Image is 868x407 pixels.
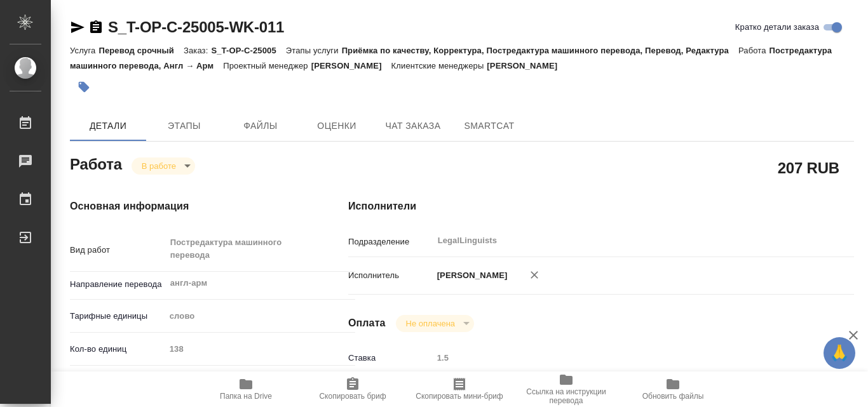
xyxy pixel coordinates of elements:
p: Подразделение [348,236,433,248]
button: Скопировать мини-бриф [406,371,513,407]
span: Ссылка на инструкции перевода [520,387,612,405]
p: Клиентские менеджеры [391,61,487,70]
p: Вид работ [70,244,165,257]
button: Ссылка на инструкции перевода [513,371,620,407]
h2: Работа [70,152,122,175]
div: В работе [396,315,474,332]
span: Оценки [306,118,367,134]
span: Детали [78,118,139,134]
span: Папка на Drive [220,392,272,401]
span: Этапы [154,118,215,134]
h4: Оплата [348,316,386,331]
button: Скопировать ссылку для ЯМессенджера [70,20,85,35]
p: [PERSON_NAME] [487,61,567,70]
p: Проектный менеджер [223,61,311,70]
span: Кратко детали заказа [735,21,819,34]
span: Скопировать бриф [319,392,386,401]
p: Тарифные единицы [70,310,165,323]
p: Работа [738,46,770,55]
h2: 207 RUB [778,157,839,178]
button: Папка на Drive [193,371,299,407]
p: [PERSON_NAME] [433,269,508,282]
a: S_T-OP-C-25005-WK-011 [108,18,284,36]
p: Направление перевода [70,278,165,291]
span: Файлы [230,118,291,134]
span: Скопировать мини-бриф [416,392,503,401]
button: Скопировать бриф [299,371,406,407]
span: 🙏 [829,340,850,366]
button: Добавить тэг [70,73,98,101]
div: В работе [132,157,195,175]
p: Кол-во единиц [70,343,165,356]
p: [PERSON_NAME] [311,61,391,70]
h4: Основная информация [70,199,297,214]
p: S_T-OP-C-25005 [211,46,285,55]
button: В работе [138,161,180,171]
p: Этапы услуги [286,46,342,55]
span: SmartCat [459,118,520,134]
p: Приёмка по качеству, Корректура, Постредактура машинного перевода, Перевод, Редактура [342,46,738,55]
input: Пустое поле [165,340,356,358]
span: Чат заказа [383,118,444,134]
input: Пустое поле [433,349,812,367]
p: Исполнитель [348,269,433,282]
h4: Исполнители [348,199,854,214]
div: слово [165,305,356,327]
p: Перевод срочный [98,46,184,55]
button: 🙏 [824,337,855,369]
p: Услуга [70,46,98,55]
p: Заказ: [184,46,211,55]
span: Обновить файлы [642,392,704,401]
button: Обновить файлы [620,371,726,407]
button: Не оплачена [402,318,459,329]
p: Ставка [348,352,433,364]
button: Удалить исполнителя [520,261,548,289]
button: Скопировать ссылку [88,20,104,35]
